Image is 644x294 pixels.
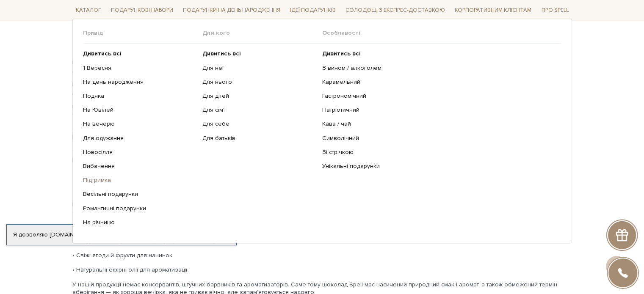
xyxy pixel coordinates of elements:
a: Весільні подарунки [83,191,196,198]
div: Каталог [72,19,572,244]
span: Для кого [202,30,322,37]
b: Дивитись всі [83,50,122,58]
a: На річницю [83,219,196,227]
span: Каталог [72,4,105,17]
a: Солодощі з експрес-доставкою [342,3,448,18]
a: Патріотичний [322,107,555,114]
a: Унікальні подарунки [322,163,555,170]
span: Подарункові набори [108,4,177,17]
a: Гастрономічний [322,93,555,100]
a: На вечерю [83,121,196,128]
div: Що ми створюємо в Spell [67,27,577,45]
a: Вибачення [83,163,196,170]
p: • Свіжі ягоди й фрукти для начинок [72,252,572,259]
a: Новосілля [83,149,196,157]
a: Для неї [202,64,316,72]
a: Для одужання [83,135,196,142]
a: Для себе [202,121,316,128]
span: Ідеї подарунків [287,4,339,17]
a: Зі стрічкою [322,149,555,157]
a: На день народження [83,79,196,86]
a: Дивитись всі [322,50,555,58]
span: Особливості [322,30,561,37]
a: Подяка [83,93,196,100]
a: Для сім'ї [202,107,316,114]
b: Дивитись всі [322,50,361,58]
a: 1 Вересня [83,64,196,72]
a: Корпоративним клієнтам [451,3,535,18]
span: Подарунки на День народження [180,4,284,17]
a: Для батьків [202,135,316,142]
div: Я дозволяю [DOMAIN_NAME] використовувати [7,231,236,239]
a: На Ювілей [83,107,196,114]
a: Для дітей [202,93,316,100]
a: Романтичні подарунки [83,205,196,212]
a: З вином / алкоголем [322,64,555,72]
p: • Натуральні ефірні олії для ароматизації [72,266,572,274]
a: Дивитись всі [83,50,196,58]
a: Підтримка [83,177,196,184]
span: Привід [83,30,203,37]
a: Дивитись всі [202,50,316,58]
a: Для нього [202,79,316,86]
a: Кава / чай [322,121,555,128]
a: Карамельний [322,79,555,86]
b: Дивитись всі [202,50,241,58]
span: Про Spell [538,4,572,17]
a: Символічний [322,135,555,142]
